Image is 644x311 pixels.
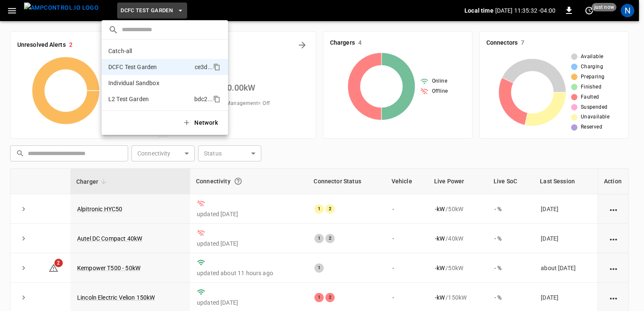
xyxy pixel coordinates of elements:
p: L2 Test Garden [108,95,191,103]
p: Individual Sandbox [108,79,191,87]
div: copy [212,62,222,72]
p: DCFC Test Garden [108,63,191,71]
div: copy [212,94,222,104]
button: Network [177,114,225,131]
p: Catch-all [108,47,191,55]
